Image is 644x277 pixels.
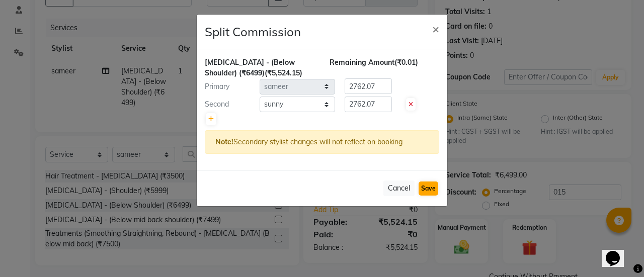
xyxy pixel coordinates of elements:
span: × [432,21,439,36]
strong: Note! [215,137,233,146]
div: Primary [197,81,260,92]
span: [MEDICAL_DATA] - (Below Shoulder) (₹6499) [205,58,295,77]
span: Remaining Amount [330,58,394,67]
span: (₹5,524.15) [265,68,302,77]
button: Save [419,181,438,196]
iframe: chat widget [602,237,634,267]
button: Cancel [383,180,415,196]
div: Secondary stylist changes will not reflect on booking [205,130,439,154]
button: Close [424,15,447,43]
div: Second [197,99,260,110]
h4: Split Commission [205,23,301,41]
span: (₹0.01) [394,58,418,67]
